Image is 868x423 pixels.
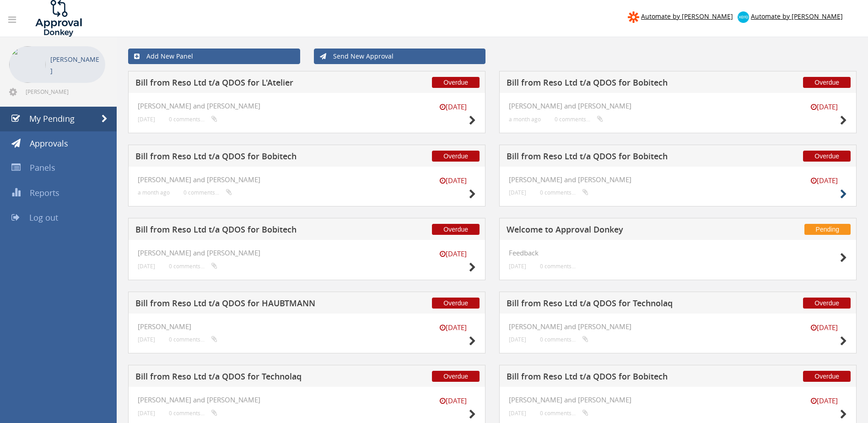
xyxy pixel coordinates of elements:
[432,298,480,309] span: Overdue
[169,410,217,417] small: 0 comments...
[801,396,847,406] small: [DATE]
[509,263,526,270] small: [DATE]
[509,410,526,417] small: [DATE]
[135,299,375,310] h5: Bill from Reso Ltd t/a QDOS for HAUBTMANN
[430,249,476,259] small: [DATE]
[540,189,588,196] small: 0 comments...
[509,396,847,404] h4: [PERSON_NAME] and [PERSON_NAME]
[138,396,476,404] h4: [PERSON_NAME] and [PERSON_NAME]
[138,116,155,123] small: [DATE]
[555,116,603,123] small: 0 comments...
[30,187,59,198] span: Reports
[135,225,375,237] h5: Bill from Reso Ltd t/a QDOS for Bobitech
[751,12,843,21] span: Automate by [PERSON_NAME]
[430,323,476,332] small: [DATE]
[30,138,68,149] span: Approvals
[30,162,55,173] span: Panels
[628,11,639,23] img: zapier-logomark.png
[169,263,217,270] small: 0 comments...
[641,12,733,21] span: Automate by [PERSON_NAME]
[509,176,847,184] h4: [PERSON_NAME] and [PERSON_NAME]
[50,54,101,76] p: [PERSON_NAME]
[507,225,746,237] h5: Welcome to Approval Donkey
[314,49,486,64] a: Send New Approval
[138,176,476,184] h4: [PERSON_NAME] and [PERSON_NAME]
[509,323,847,331] h4: [PERSON_NAME] and [PERSON_NAME]
[138,102,476,110] h4: [PERSON_NAME] and [PERSON_NAME]
[138,336,155,343] small: [DATE]
[29,113,75,124] span: My Pending
[507,152,746,163] h5: Bill from Reso Ltd t/a QDOS for Bobitech
[803,298,851,309] span: Overdue
[138,189,170,196] small: a month ago
[507,372,746,384] h5: Bill from Reso Ltd t/a QDOS for Bobitech
[540,263,576,270] small: 0 comments...
[138,249,476,257] h4: [PERSON_NAME] and [PERSON_NAME]
[183,189,232,196] small: 0 comments...
[430,396,476,406] small: [DATE]
[540,336,588,343] small: 0 comments...
[509,336,526,343] small: [DATE]
[507,299,746,310] h5: Bill from Reso Ltd t/a QDOS for Technolaq
[509,102,847,110] h4: [PERSON_NAME] and [PERSON_NAME]
[803,371,851,382] span: Overdue
[432,77,480,88] span: Overdue
[804,224,851,235] span: Pending
[135,372,375,384] h5: Bill from Reso Ltd t/a QDOS for Technolaq
[803,77,851,88] span: Overdue
[509,249,847,257] h4: Feedback
[801,323,847,332] small: [DATE]
[738,11,749,23] img: xero-logo.png
[801,176,847,185] small: [DATE]
[801,102,847,112] small: [DATE]
[507,78,746,90] h5: Bill from Reso Ltd t/a QDOS for Bobitech
[169,336,217,343] small: 0 comments...
[430,102,476,112] small: [DATE]
[432,371,480,382] span: Overdue
[26,88,103,95] span: [PERSON_NAME][EMAIL_ADDRESS][DOMAIN_NAME]
[135,78,375,90] h5: Bill from Reso Ltd t/a QDOS for L'Atelier
[803,151,851,162] span: Overdue
[432,151,480,162] span: Overdue
[138,410,155,417] small: [DATE]
[128,49,300,64] a: Add New Panel
[540,410,588,417] small: 0 comments...
[135,152,375,163] h5: Bill from Reso Ltd t/a QDOS for Bobitech
[138,323,476,331] h4: [PERSON_NAME]
[509,189,526,196] small: [DATE]
[432,224,480,235] span: Overdue
[29,212,58,223] span: Log out
[138,263,155,270] small: [DATE]
[430,176,476,185] small: [DATE]
[169,116,217,123] small: 0 comments...
[509,116,541,123] small: a month ago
